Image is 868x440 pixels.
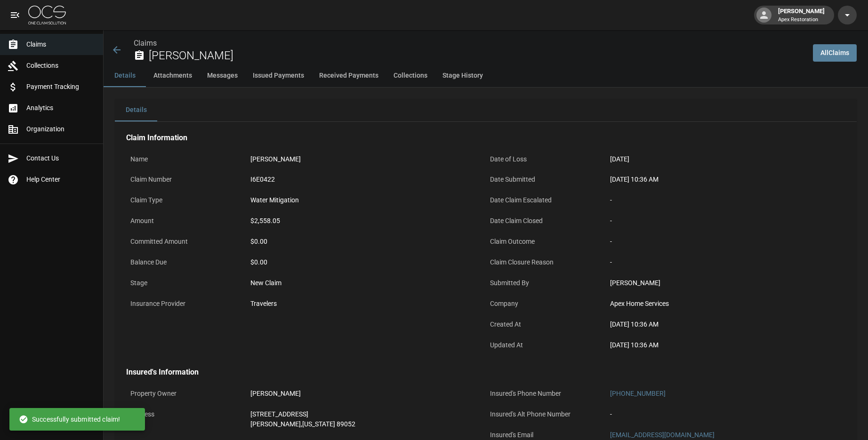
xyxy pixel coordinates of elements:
[486,253,606,272] p: Claim Closure Reason
[250,389,301,399] div: [PERSON_NAME]
[486,212,606,230] p: Date Claim Closed
[126,150,246,168] p: Name
[486,336,606,354] p: Updated At
[486,232,606,251] p: Claim Outcome
[486,274,606,292] p: Submitted By
[386,64,435,87] button: Collections
[115,99,157,121] button: Details
[126,170,246,189] p: Claim Number
[610,278,841,288] div: [PERSON_NAME]
[250,278,482,288] div: New Claim
[486,405,606,424] p: Insured's Alt Phone Number
[486,295,606,313] p: Company
[610,175,841,184] div: [DATE] 10:36 AM
[778,16,825,24] p: Apex Restoration
[126,133,845,143] h4: Claim Information
[312,64,386,87] button: Received Payments
[126,191,246,209] p: Claim Type
[486,191,606,209] p: Date Claim Escalated
[126,212,246,230] p: Amount
[250,257,482,267] div: $0.00
[26,61,96,71] span: Collections
[610,390,666,397] a: [PHONE_NUMBER]
[610,154,629,164] div: [DATE]
[610,340,841,350] div: [DATE] 10:36 AM
[6,6,24,24] button: open drawer
[149,49,805,63] h2: [PERSON_NAME]
[250,175,275,184] div: I6E0422
[250,419,355,429] div: [PERSON_NAME] , [US_STATE] 89052
[250,409,355,419] div: [STREET_ADDRESS]
[26,175,96,184] span: Help Center
[26,153,96,163] span: Contact Us
[610,237,841,247] div: -
[486,384,606,403] p: Insured's Phone Number
[774,7,828,24] div: [PERSON_NAME]
[126,368,845,377] h4: Insured's Information
[610,299,841,309] div: Apex Home Services
[104,64,146,87] button: Details
[115,99,857,121] div: details tabs
[245,64,312,87] button: Issued Payments
[250,299,277,309] div: Travelers
[200,64,245,87] button: Messages
[126,405,246,424] p: Address
[126,295,246,313] p: Insurance Provider
[104,64,868,87] div: anchor tabs
[610,216,841,226] div: -
[250,216,280,226] div: $2,558.05
[26,82,96,92] span: Payment Tracking
[486,170,606,189] p: Date Submitted
[610,195,841,205] div: -
[610,431,715,439] a: [EMAIL_ADDRESS][DOMAIN_NAME]
[813,44,857,62] a: AllClaims
[26,124,96,134] span: Organization
[134,39,157,48] a: Claims
[19,411,120,428] div: Successfully submitted claim!
[610,409,612,419] div: -
[126,384,246,403] p: Property Owner
[126,253,246,272] p: Balance Due
[486,315,606,334] p: Created At
[146,64,200,87] button: Attachments
[250,154,301,164] div: [PERSON_NAME]
[26,103,96,113] span: Analytics
[435,64,490,87] button: Stage History
[134,38,805,49] nav: breadcrumb
[486,150,606,168] p: Date of Loss
[126,232,246,251] p: Committed Amount
[28,6,66,24] img: ocs-logo-white-transparent.png
[250,195,299,205] div: Water Mitigation
[610,257,841,267] div: -
[126,274,246,292] p: Stage
[250,237,482,247] div: $0.00
[26,40,96,49] span: Claims
[610,320,841,329] div: [DATE] 10:36 AM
